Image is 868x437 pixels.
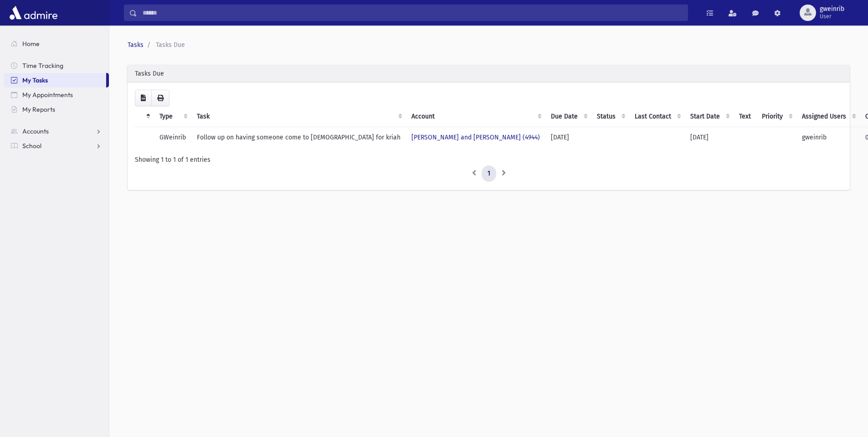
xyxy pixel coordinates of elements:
td: [DATE] [545,127,591,148]
th: Assigned Users: activate to sort column ascending [796,106,860,127]
th: Due Date: activate to sort column ascending [545,106,591,127]
a: School [4,139,109,153]
th: Text [734,106,756,127]
a: My Appointments [4,87,109,102]
th: Start Date: activate to sort column ascending [685,106,734,127]
td: Follow up on having someone come to [DEMOGRAPHIC_DATA] for kriah [191,127,406,148]
td: GWeinrib [154,127,191,148]
th: Task: activate to sort column ascending [191,106,406,127]
span: Tasks Due [156,41,185,49]
th: Type: activate to sort column ascending [154,106,191,127]
span: My Appointments [22,91,73,99]
nav: breadcrumb [128,40,846,50]
a: My Reports [4,102,109,117]
button: CSV [135,90,152,106]
a: Time Tracking [4,58,109,73]
span: My Reports [22,105,55,113]
td: [DATE] [685,127,734,148]
th: Status: activate to sort column ascending [591,106,629,127]
a: [PERSON_NAME] and [PERSON_NAME] (4944) [411,134,540,141]
th: Account : activate to sort column ascending [406,106,545,127]
div: Showing 1 to 1 of 1 entries [135,155,842,165]
a: Accounts [4,124,109,139]
span: My Tasks [22,76,48,84]
button: Print [151,90,169,106]
a: Home [4,36,109,51]
div: Tasks Due [128,65,850,82]
input: Search [137,5,688,21]
span: Home [22,40,40,48]
span: Accounts [22,127,49,135]
span: Time Tracking [22,62,63,70]
a: Tasks [128,41,144,49]
span: gweinrib [820,5,844,13]
img: AdmirePro [7,4,60,22]
a: My Tasks [4,73,106,87]
span: School [22,142,41,150]
span: User [820,13,844,20]
th: Last Contact: activate to sort column ascending [629,106,685,127]
a: 1 [482,165,496,182]
th: Priority: activate to sort column ascending [756,106,796,127]
td: gweinrib [796,127,860,148]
